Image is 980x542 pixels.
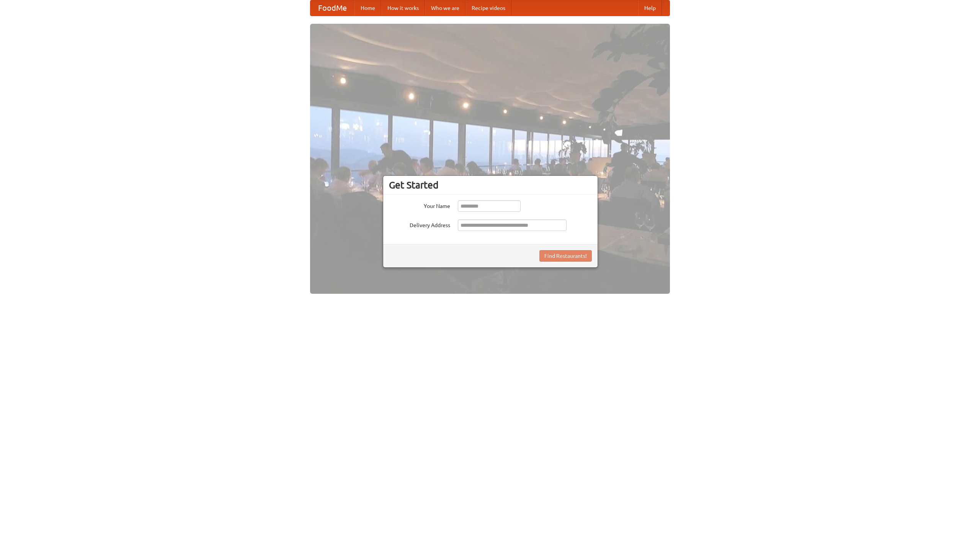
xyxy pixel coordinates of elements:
label: Delivery Address [389,219,450,229]
a: Help [638,0,662,16]
h3: Get Started [389,179,592,191]
a: Who we are [425,0,465,16]
a: Home [354,0,381,16]
a: FoodMe [310,0,354,16]
a: How it works [381,0,425,16]
button: Find Restaurants! [539,250,592,262]
label: Your Name [389,200,450,210]
a: Recipe videos [465,0,511,16]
